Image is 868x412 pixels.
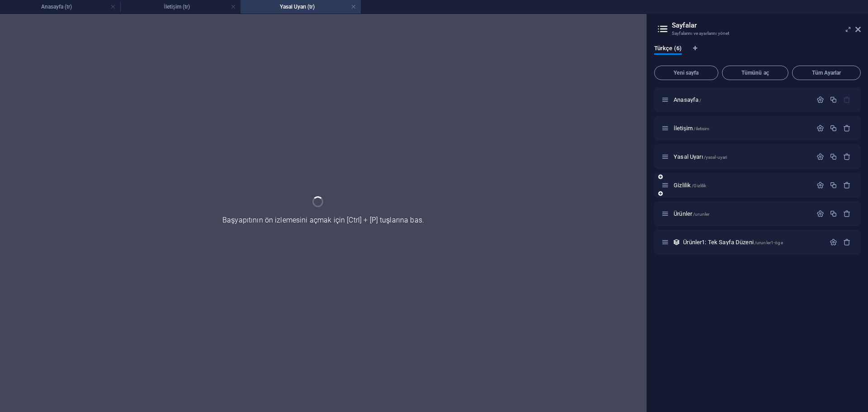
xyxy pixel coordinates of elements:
[843,96,851,104] div: Başlangıç sayfası silinemez
[816,124,824,132] div: Ayarlar
[830,96,837,104] div: Çoğalt
[830,153,837,161] div: Çoğalt
[692,183,706,188] span: /Gizlilik
[120,2,241,12] h4: İletişim (tr)
[693,126,709,131] span: /iletisim
[755,240,783,245] span: /urunler1-öge
[830,210,837,218] div: Çoğalt
[704,155,727,160] span: /yasal-uyari
[654,43,682,56] span: Türkçe (6)
[241,2,361,12] h4: Yasal Uyarı (tr)
[796,70,857,76] span: Tüm Ayarlar
[843,181,851,189] div: Sil
[843,238,851,246] div: Sil
[654,45,861,62] div: Dil Sekmeleri
[674,210,709,217] span: Sayfayı açmak için tıkla
[672,29,843,38] h3: Sayfalarını ve ayarlarını yönet
[680,239,825,245] div: Ürünler1: Tek Sayfa Düzeni/urunler1-öge
[843,210,851,218] div: Sil
[792,66,861,80] button: Tüm Ayarlar
[816,210,824,218] div: Ayarlar
[674,96,701,103] span: Sayfayı açmak için tıkla
[672,21,861,29] h2: Sayfalar
[658,70,714,76] span: Yeni sayfa
[674,125,710,132] span: Sayfayı açmak için tıkla
[693,212,709,217] span: /urunler
[816,96,824,104] div: Ayarlar
[726,70,785,76] span: Tümünü aç
[699,98,701,103] span: /
[722,66,789,80] button: Tümünü aç
[674,153,727,160] span: Yasal Uyarı
[816,153,824,161] div: Ayarlar
[673,238,680,246] div: Bu düzen, bu koleksiyonun tüm ögeleri (örn: bir blog paylaşımı) için şablon olarak kullanılır. Bi...
[830,124,837,132] div: Çoğalt
[674,182,706,189] span: Sayfayı açmak için tıkla
[671,125,812,131] div: İletişim/iletisim
[671,97,812,103] div: Anasayfa/
[816,181,824,189] div: Ayarlar
[671,154,812,160] div: Yasal Uyarı/yasal-uyari
[843,153,851,161] div: Sil
[843,124,851,132] div: Sil
[654,66,718,80] button: Yeni sayfa
[683,239,783,246] span: Sayfayı açmak için tıkla
[671,211,812,217] div: Ürünler/urunler
[671,182,812,188] div: Gizlilik/Gizlilik
[830,181,837,189] div: Çoğalt
[830,238,837,246] div: Ayarlar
